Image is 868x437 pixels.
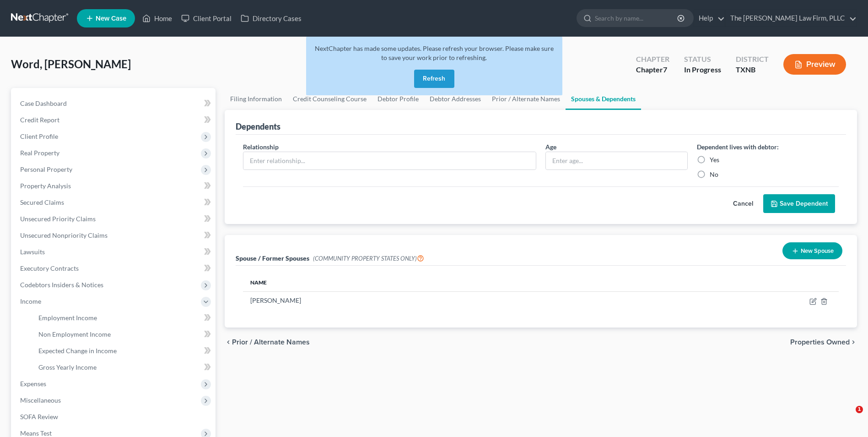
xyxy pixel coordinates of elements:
[20,413,58,421] span: SOFA Review
[783,54,846,75] button: Preview
[38,347,117,355] span: Expected Change in Income
[782,242,842,259] button: New Spouse
[20,248,45,256] span: Lawsuits
[31,359,216,376] a: Gross Yearly Income
[243,292,625,309] td: [PERSON_NAME]
[20,165,72,173] span: Personal Property
[236,121,280,132] div: Dependents
[636,54,669,65] div: Chapter
[31,343,216,359] a: Expected Change in Income
[20,149,59,157] span: Real Property
[694,10,725,27] a: Help
[13,95,216,112] a: Case Dashboard
[31,326,216,343] a: Non Employment Income
[13,178,216,194] a: Property Analysis
[20,99,67,107] span: Case Dashboard
[684,65,721,75] div: In Progress
[13,112,216,128] a: Credit Report
[20,396,61,404] span: Miscellaneous
[243,273,625,291] th: Name
[236,254,309,262] span: Spouse / Former Spouses
[38,330,111,338] span: Non Employment Income
[225,88,287,110] a: Filing Information
[710,170,718,179] label: No
[38,314,97,322] span: Employment Income
[13,244,216,260] a: Lawsuits
[13,211,216,227] a: Unsecured Priority Claims
[546,152,687,169] input: Enter age...
[13,194,216,211] a: Secured Claims
[20,297,41,305] span: Income
[545,142,556,152] label: Age
[20,215,96,223] span: Unsecured Priority Claims
[236,10,306,27] a: Directory Cases
[313,255,424,262] span: (COMMUNITY PROPERTY STATES ONLY)
[736,54,769,65] div: District
[856,406,863,413] span: 1
[684,54,721,65] div: Status
[837,406,859,428] iframe: Intercom live chat
[595,10,679,27] input: Search by name...
[636,65,669,75] div: Chapter
[726,10,857,27] a: The [PERSON_NAME] Law Firm, PLLC
[566,88,641,110] a: Spouses & Dependents
[138,10,177,27] a: Home
[736,65,769,75] div: TXNB
[96,15,126,22] span: New Case
[697,142,779,152] label: Dependent lives with debtor:
[225,339,310,346] button: chevron_left Prior / Alternate Names
[225,339,232,346] i: chevron_left
[414,70,454,88] button: Refresh
[763,194,835,213] button: Save Dependent
[20,264,79,272] span: Executory Contracts
[723,195,763,213] button: Cancel
[38,363,97,371] span: Gross Yearly Income
[20,231,108,239] span: Unsecured Nonpriority Claims
[20,132,58,140] span: Client Profile
[20,380,46,388] span: Expenses
[20,182,71,190] span: Property Analysis
[287,88,372,110] a: Credit Counseling Course
[31,310,216,326] a: Employment Income
[20,116,59,124] span: Credit Report
[315,44,554,61] span: NextChapter has made some updates. Please refresh your browser. Please make sure to save your wor...
[850,339,857,346] i: chevron_right
[243,143,279,151] span: Relationship
[790,339,850,346] span: Properties Owned
[177,10,236,27] a: Client Portal
[11,57,131,71] span: Word, [PERSON_NAME]
[663,65,667,74] span: 7
[20,281,103,289] span: Codebtors Insiders & Notices
[710,155,719,164] label: Yes
[13,409,216,425] a: SOFA Review
[13,227,216,244] a: Unsecured Nonpriority Claims
[243,152,536,169] input: Enter relationship...
[232,339,310,346] span: Prior / Alternate Names
[20,429,52,437] span: Means Test
[20,198,64,206] span: Secured Claims
[790,339,857,346] button: Properties Owned chevron_right
[13,260,216,277] a: Executory Contracts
